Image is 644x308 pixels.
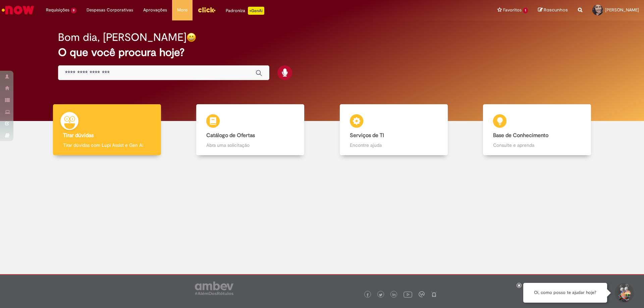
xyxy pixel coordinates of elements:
p: Tirar dúvidas com Lupi Assist e Gen Ai [63,142,151,148]
div: Oi, como posso te ajudar hoje? [523,283,607,303]
b: Serviços de TI [350,132,384,139]
div: Padroniza [226,7,264,15]
a: Serviços de TI Encontre ajuda [322,104,466,156]
img: logo_footer_naosei.png [431,291,437,297]
img: happy-face.png [186,33,196,42]
p: Abra uma solicitação [206,142,294,148]
a: Base de Conhecimento Consulte e aprenda [466,104,609,156]
button: Iniciar Conversa de Suporte [614,283,634,303]
p: Consulte e aprenda [493,142,581,148]
a: Catálogo de Ofertas Abra uma solicitação [179,104,322,156]
span: More [177,7,187,13]
h2: Bom dia, [PERSON_NAME] [58,32,186,43]
a: Rascunhos [538,7,568,13]
a: Tirar dúvidas Tirar dúvidas com Lupi Assist e Gen Ai [35,104,179,156]
span: Requisições [46,7,69,13]
span: 1 [523,8,528,13]
span: 9 [71,8,76,13]
img: logo_footer_twitter.png [379,293,382,297]
img: logo_footer_linkedin.png [392,293,396,297]
span: [PERSON_NAME] [605,7,639,13]
span: Favoritos [503,7,522,13]
p: +GenAi [248,7,264,15]
b: Base de Conhecimento [493,132,548,139]
span: Rascunhos [544,7,568,13]
p: Encontre ajuda [350,142,438,148]
img: logo_footer_ambev_rotulo_gray.png [195,282,233,295]
img: ServiceNow [1,3,35,17]
b: Catálogo de Ofertas [206,132,255,139]
img: click_logo_yellow_360x200.png [198,5,216,15]
img: logo_footer_facebook.png [366,293,369,297]
b: Tirar dúvidas [63,132,94,139]
h2: O que você procura hoje? [58,47,586,58]
span: Aprovações [143,7,167,13]
img: logo_footer_workplace.png [419,291,425,297]
img: logo_footer_youtube.png [404,290,412,299]
span: Despesas Corporativas [87,7,133,13]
